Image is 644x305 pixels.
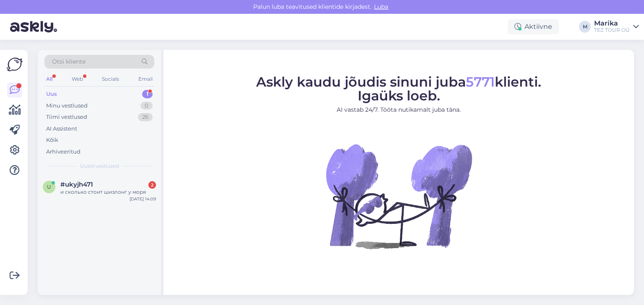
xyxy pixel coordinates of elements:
[594,27,630,33] div: TEZ TOUR OÜ
[256,73,541,103] span: Askly kaudu jõudis sinuni juba klienti. Igaüks loeb.
[138,113,153,121] div: 26
[140,102,153,110] div: 0
[52,57,86,66] span: Otsi kliente
[46,113,87,121] div: Tiimi vestlused
[466,73,495,90] span: 5771
[46,148,80,156] div: Arhiveeritud
[70,74,85,85] div: Web
[7,56,23,72] img: Askly Logo
[142,90,153,98] div: 1
[60,181,93,188] span: #ukyjh471
[594,20,630,27] div: Marika
[46,136,58,144] div: Kõik
[44,74,54,85] div: All
[137,74,154,85] div: Email
[130,196,156,202] div: [DATE] 14:09
[80,162,119,170] span: Uued vestlused
[371,3,391,10] span: Luba
[46,90,57,98] div: Uus
[508,19,559,34] div: Aktiivne
[46,125,77,133] div: AI Assistent
[100,74,121,85] div: Socials
[579,21,591,33] div: M
[323,120,474,271] img: No Chat active
[148,181,156,189] div: 2
[256,105,541,114] p: AI vastab 24/7. Tööta nutikamalt juba täna.
[46,102,88,110] div: Minu vestlused
[60,188,156,196] div: и сколько стоит шизлонг у моря
[47,184,51,190] span: u
[594,20,639,33] a: MarikaTEZ TOUR OÜ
